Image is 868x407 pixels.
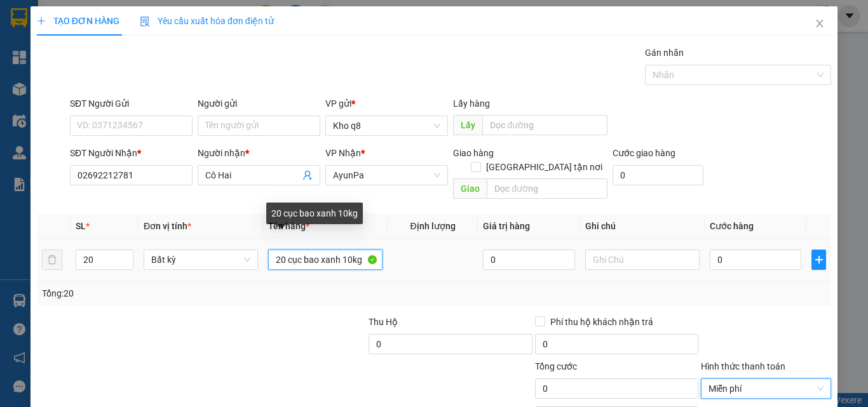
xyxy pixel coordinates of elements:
[645,48,684,58] label: Gán nhãn
[70,97,193,110] div: SĐT Người Gửi
[481,160,607,174] span: [GEOGRAPHIC_DATA] tận nơi
[613,165,703,185] input: Cước giao hàng
[42,250,62,270] button: delete
[37,17,46,25] span: plus
[325,148,361,158] span: VP Nhận
[453,115,482,135] span: Lấy
[198,146,320,160] div: Người nhận
[812,255,825,265] span: plus
[369,317,398,327] span: Thu Hộ
[151,250,250,269] span: Bất kỳ
[453,178,487,199] span: Giao
[580,214,705,239] th: Ghi chú
[76,221,86,231] span: SL
[483,221,530,231] span: Giá trị hàng
[302,170,313,180] span: user-add
[535,361,577,371] span: Tổng cước
[333,116,440,135] span: Kho q8
[140,16,274,26] span: Yêu cầu xuất hóa đơn điện tử
[198,97,320,110] div: Người gửi
[811,250,826,270] button: plus
[487,178,607,199] input: Dọc đường
[325,97,448,110] div: VP gửi
[545,315,658,329] span: Phí thu hộ khách nhận trả
[37,16,119,26] span: TẠO ĐƠN HÀNG
[802,6,837,42] button: Close
[482,115,607,135] input: Dọc đường
[453,148,494,158] span: Giao hàng
[453,98,490,109] span: Lấy hàng
[483,250,574,270] input: 0
[144,221,191,231] span: Đơn vị tính
[266,203,363,224] div: 20 cục bao xanh 10kg
[42,286,336,300] div: Tổng: 20
[710,221,754,231] span: Cước hàng
[140,17,150,27] img: icon
[268,250,383,270] input: VD: Bàn, Ghế
[815,18,825,29] span: close
[585,250,700,270] input: Ghi Chú
[333,166,440,185] span: AyunPa
[709,379,824,398] span: Miễn phí
[701,361,785,371] label: Hình thức thanh toán
[410,221,455,231] span: Định lượng
[70,146,193,160] div: SĐT Người Nhận
[613,148,675,158] label: Cước giao hàng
